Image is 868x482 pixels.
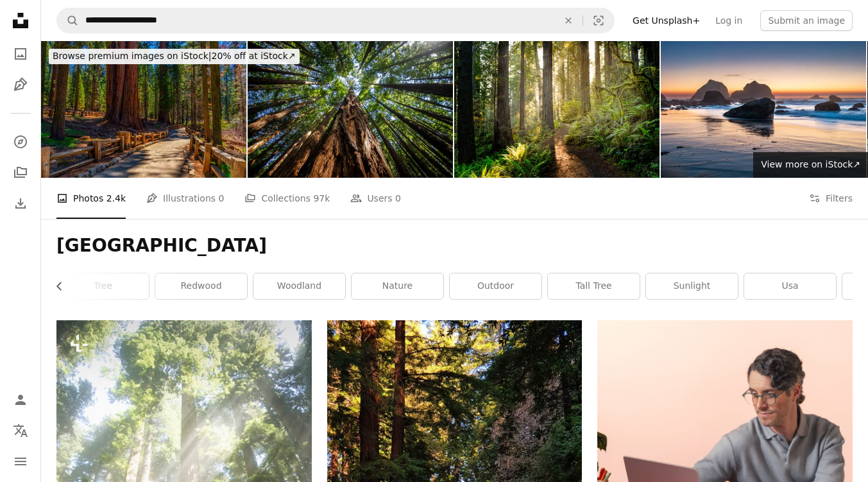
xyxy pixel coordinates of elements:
[708,10,750,31] a: Log in
[313,191,330,205] span: 97k
[155,273,247,299] a: redwood
[8,160,33,185] a: Collections
[548,273,640,299] a: tall tree
[350,178,401,219] a: Users 0
[8,387,33,413] a: Log in / Sign up
[41,41,307,72] a: Browse premium images on iStock|20% off at iStock↗
[244,178,330,219] a: Collections 97k
[253,273,345,299] a: woodland
[395,191,401,205] span: 0
[219,191,225,205] span: 0
[554,8,583,33] button: Clear
[8,41,33,67] a: Photos
[625,10,708,31] a: Get Unsplash+
[8,191,33,216] a: Download History
[49,49,300,64] div: 20% off at iStock ↗
[146,178,224,219] a: Illustrations 0
[41,41,246,178] img: Sequoia National Park mountain landscape, California, USA
[248,41,453,178] img: Close-up from Below of a Red Sequoia Tree Climbing into the sky with the rest of the trees in the...
[56,234,853,257] h1: [GEOGRAPHIC_DATA]
[8,418,33,443] button: Language
[8,72,33,98] a: Illustrations
[53,51,211,61] span: Browse premium images on iStock |
[583,8,614,33] button: Visual search
[646,273,738,299] a: sunlight
[8,129,33,155] a: Explore
[744,273,836,299] a: usa
[56,273,71,299] button: scroll list to the left
[56,8,615,33] form: Find visuals sitewide
[809,178,853,219] button: Filters
[57,8,79,33] button: Search Unsplash
[661,41,866,178] img: Coastline sea stacks Redwood National Park California USA
[454,41,660,178] img: Sunrise in the redwoods
[8,449,33,474] button: Menu
[450,273,541,299] a: outdoor
[352,273,443,299] a: nature
[753,152,868,178] a: View more on iStock↗
[8,8,33,36] a: Home — Unsplash
[761,159,860,169] span: View more on iStock ↗
[760,10,853,31] button: Submit an image
[57,273,149,299] a: tree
